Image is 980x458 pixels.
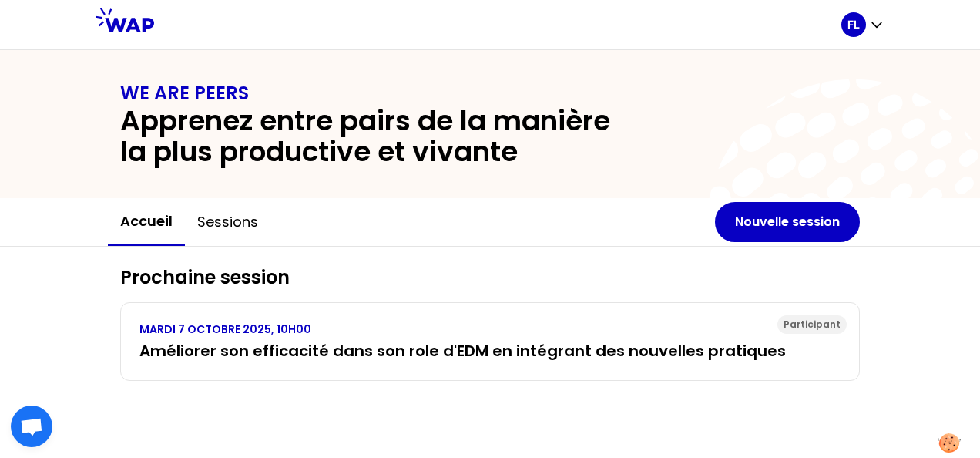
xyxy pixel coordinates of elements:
div: Ouvrir le chat [11,406,52,447]
button: Nouvelle session [715,202,860,242]
p: MARDI 7 OCTOBRE 2025, 10H00 [139,322,841,337]
button: Accueil [108,198,185,246]
button: FL [841,12,884,37]
div: Participant [777,315,847,334]
p: FL [847,17,860,32]
h3: Améliorer son efficacité dans son role d'EDM en intégrant des nouvelles pratiques [139,340,841,362]
button: Sessions [185,199,270,245]
h2: Prochaine session [120,265,860,290]
a: MARDI 7 OCTOBRE 2025, 10H00Améliorer son efficacité dans son role d'EDM en intégrant des nouvelle... [139,322,841,362]
h1: WE ARE PEERS [120,81,860,106]
h2: Apprenez entre pairs de la manière la plus productive et vivante [120,106,638,167]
